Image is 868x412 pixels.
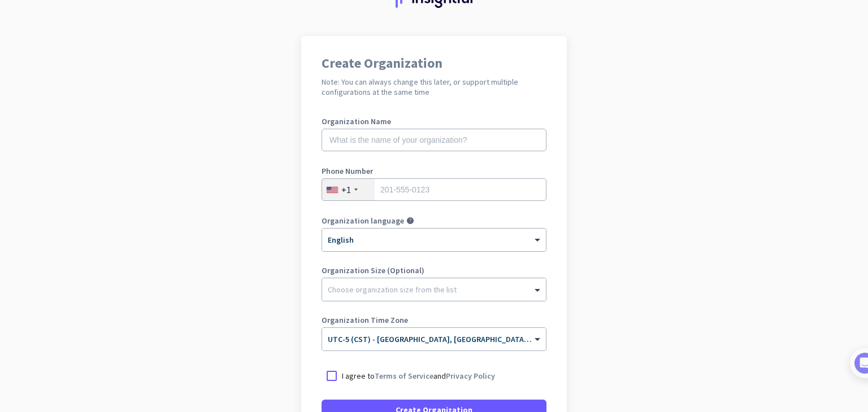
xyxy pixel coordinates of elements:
h2: Note: You can always change this later, or support multiple configurations at the same time [322,77,546,97]
label: Phone Number [322,167,546,175]
label: Organization Size (Optional) [322,266,546,274]
h1: Create Organization [322,56,546,70]
p: I agree to and [342,370,495,382]
a: Privacy Policy [446,371,495,381]
a: Terms of Service [375,371,433,381]
div: +1 [341,184,351,195]
label: Organization Name [322,117,546,125]
input: 201-555-0123 [322,178,546,201]
label: Organization language [322,217,404,225]
i: help [406,217,414,225]
label: Organization Time Zone [322,316,546,324]
input: What is the name of your organization? [322,129,546,151]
